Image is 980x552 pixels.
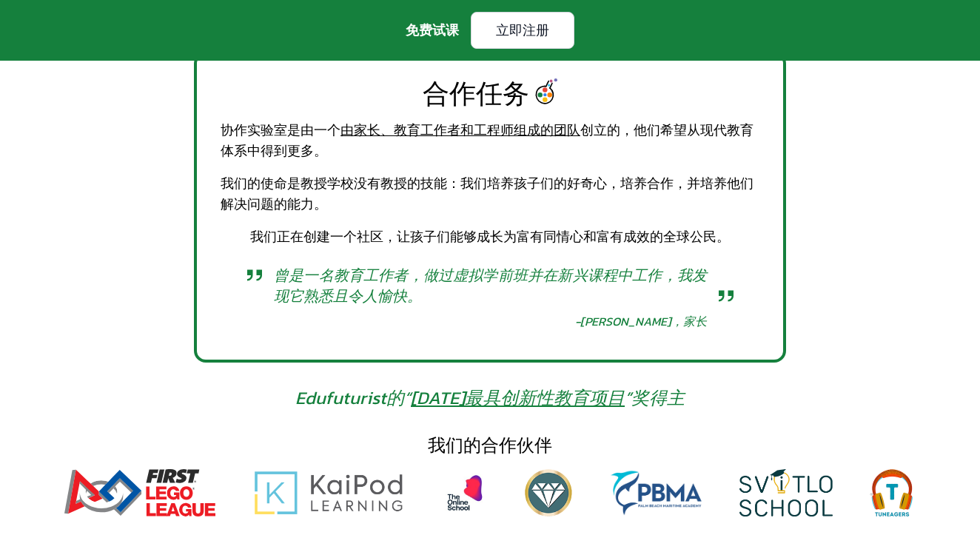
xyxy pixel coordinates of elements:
a: [DATE]最具创新性教育项目 [411,385,625,411]
div: 我们的使命是教授学校没有教授的技能：我们培养孩子们的好奇心，培养合作，并培养他们解决问题的能力。 [221,173,759,215]
img: 在线学校 [441,469,489,516]
div: - [PERSON_NAME]，家长 [575,312,707,330]
div: 协作实验室是由一个 创立的 ，他们希望从现代教育体系中得到更多。 [221,120,759,161]
a: 立即注册 [471,12,574,49]
span: 曾是一名教育工作者，做过虚拟学前班并在新兴课程中工作，我发现它熟悉且令人愉快。 [274,265,707,306]
div: 我们的合作伙伴 [428,434,552,457]
img: 斯维特洛 [739,469,833,516]
img: 第一个乐高联盟 [64,469,216,516]
div: 我们正在创建一个社区，让孩子们能够成长为富有同情心和富有成效的全球公民。 [250,226,730,247]
span: 免费试课 [406,20,459,41]
img: 钻石景观 [524,469,573,516]
a: 由家长、教育工作者和工程师组成的团队 [340,120,580,140]
img: 调音器 [868,469,916,516]
img: 凯波德 [252,469,406,516]
span: Edufuturist的“ ”奖 得主 [295,386,685,410]
img: 棕榈滩海事学院 [608,469,704,516]
div: 合作任务 [423,78,529,108]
